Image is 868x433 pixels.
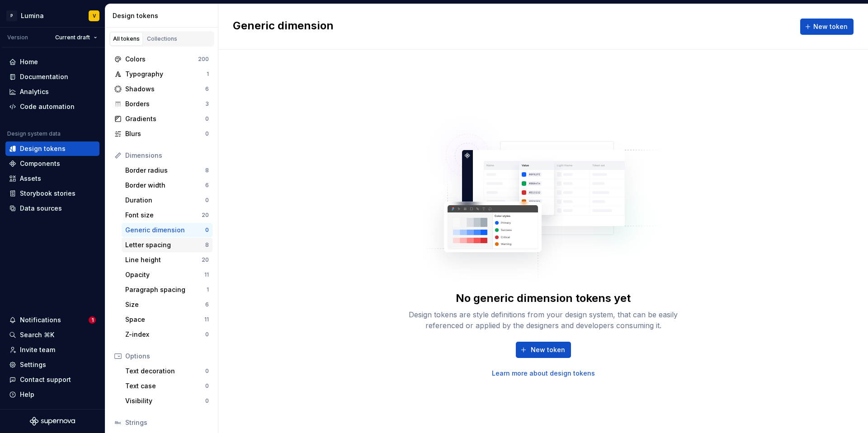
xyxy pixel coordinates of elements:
[125,129,205,138] div: Blurs
[20,330,54,339] div: Search ⌘K
[122,178,212,193] a: Border width6
[122,327,212,342] a: Z-index0
[20,315,61,325] div: Notifications
[122,163,212,178] a: Border radius8
[125,240,205,249] div: Letter spacing
[5,186,99,201] a: Storybook stories
[125,367,205,376] div: Text decoration
[5,328,99,342] button: Search ⌘K
[111,97,212,111] a: Borders3
[21,11,44,20] div: Lumina
[147,35,177,42] div: Collections
[205,382,209,390] div: 0
[531,345,565,354] span: New token
[198,56,209,63] div: 200
[202,212,209,219] div: 20
[205,115,209,122] div: 0
[125,55,198,64] div: Colors
[122,379,212,393] a: Text case0
[5,171,99,186] a: Assets
[20,144,66,153] div: Design tokens
[7,34,28,41] div: Version
[5,156,99,171] a: Components
[55,34,90,41] span: Current draft
[205,85,209,93] div: 6
[30,417,75,426] svg: Supernova Logo
[125,255,202,264] div: Line height
[204,271,209,278] div: 11
[125,381,205,391] div: Text case
[125,352,209,361] div: Options
[205,182,209,189] div: 6
[122,253,212,267] a: Line height20
[20,360,46,369] div: Settings
[125,85,205,94] div: Shadows
[20,189,75,198] div: Storybook stories
[125,211,202,220] div: Font size
[20,390,34,399] div: Help
[5,55,99,69] a: Home
[122,193,212,207] a: Duration0
[205,331,209,338] div: 0
[122,364,212,378] a: Text decoration0
[5,85,99,99] a: Analytics
[205,367,209,375] div: 0
[205,167,209,174] div: 8
[205,397,209,405] div: 0
[111,112,212,126] a: Gradients0
[456,291,631,306] div: No generic dimension tokens yet
[125,300,205,309] div: Size
[207,286,209,293] div: 1
[113,11,214,20] div: Design tokens
[205,197,209,204] div: 0
[5,387,99,402] button: Help
[111,52,212,66] a: Colors200
[20,159,60,168] div: Components
[5,141,99,156] a: Design tokens
[125,330,205,339] div: Z-index
[125,418,209,427] div: Strings
[125,166,205,175] div: Border radius
[122,297,212,312] a: Size6
[20,72,68,81] div: Documentation
[111,82,212,96] a: Shadows6
[5,343,99,357] a: Invite team
[20,375,71,384] div: Contact support
[6,10,17,21] div: P
[93,12,96,19] div: V
[5,358,99,372] a: Settings
[20,102,75,111] div: Code automation
[125,315,204,324] div: Space
[233,19,334,35] h2: Generic dimension
[20,174,41,183] div: Assets
[125,151,209,160] div: Dimensions
[5,99,99,114] a: Code automation
[122,268,212,282] a: Opacity11
[113,35,140,42] div: All tokens
[125,70,207,79] div: Typography
[205,226,209,234] div: 0
[800,19,854,35] button: New token
[399,309,688,331] div: Design tokens are style definitions from your design system, that can be easily referenced or app...
[125,226,205,235] div: Generic dimension
[122,282,212,297] a: Paragraph spacing1
[111,127,212,141] a: Blurs0
[204,316,209,323] div: 11
[2,6,103,25] button: PLuminaV
[7,130,61,137] div: Design system data
[122,238,212,252] a: Letter spacing8
[5,372,99,387] button: Contact support
[516,342,571,358] button: New token
[122,223,212,237] a: Generic dimension0
[125,181,205,190] div: Border width
[125,114,205,123] div: Gradients
[205,100,209,108] div: 3
[20,204,62,213] div: Data sources
[492,369,595,378] a: Learn more about design tokens
[5,313,99,327] button: Notifications1
[20,87,49,96] div: Analytics
[205,241,209,249] div: 8
[111,67,212,81] a: Typography1
[122,394,212,408] a: Visibility0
